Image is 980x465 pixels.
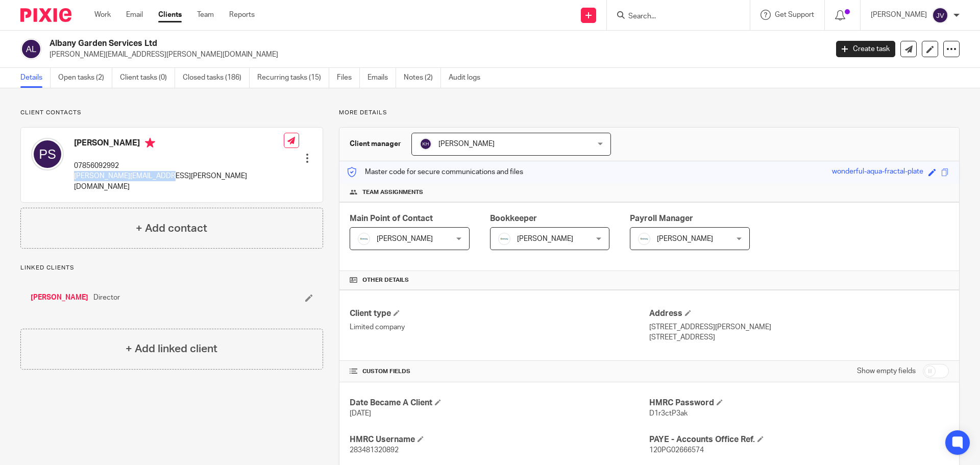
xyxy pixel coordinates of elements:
h4: Date Became A Client [350,398,649,408]
span: Payroll Manager [630,214,693,223]
h3: Client manager [350,139,401,149]
a: Recurring tasks (15) [257,68,329,88]
div: wonderful-aqua-fractal-plate [832,166,923,178]
h4: Address [649,308,949,319]
img: Infinity%20Logo%20with%20Whitespace%20.png [498,233,510,245]
a: Closed tasks (186) [183,68,250,88]
img: Infinity%20Logo%20with%20Whitespace%20.png [358,233,370,245]
img: Pixie [20,8,71,22]
span: Team assignments [362,188,423,197]
span: [PERSON_NAME] [517,235,573,242]
h4: [PERSON_NAME] [74,138,284,151]
img: svg%3E [420,138,432,150]
p: [STREET_ADDRESS][PERSON_NAME] [649,322,949,332]
span: 120PG02666574 [649,447,704,454]
h4: Client type [350,308,649,319]
a: Details [20,68,51,88]
label: Show empty fields [857,366,916,376]
span: Main Point of Contact [350,214,433,223]
a: Emails [367,68,396,88]
h2: Albany Garden Services Ltd [50,38,667,49]
span: [PERSON_NAME] [657,235,713,242]
a: Team [197,10,214,20]
p: More details [339,109,960,117]
a: Clients [158,10,182,20]
span: [PERSON_NAME] [377,235,433,242]
a: Client tasks (0) [120,68,175,88]
input: Search [627,12,719,21]
p: 07856092992 [74,161,284,171]
p: [PERSON_NAME][EMAIL_ADDRESS][PERSON_NAME][DOMAIN_NAME] [50,50,821,60]
p: Master code for secure communications and files [347,167,523,177]
a: Email [126,10,143,20]
p: [PERSON_NAME] [871,10,927,20]
p: Limited company [350,322,649,332]
h4: PAYE - Accounts Office Ref. [649,434,949,445]
img: Infinity%20Logo%20with%20Whitespace%20.png [638,233,650,245]
span: Director [93,292,120,303]
span: 283481320892 [350,447,399,454]
img: svg%3E [932,7,948,23]
h4: + Add contact [136,221,207,236]
a: Open tasks (2) [58,68,112,88]
span: [PERSON_NAME] [438,140,495,148]
span: [DATE] [350,410,371,417]
h4: + Add linked client [126,341,217,357]
span: Bookkeeper [490,214,537,223]
a: Audit logs [449,68,488,88]
p: Client contacts [20,109,323,117]
a: Create task [836,41,895,57]
p: [STREET_ADDRESS] [649,332,949,342]
a: [PERSON_NAME] [31,292,88,303]
span: Get Support [775,11,814,18]
a: Files [337,68,360,88]
h4: HMRC Username [350,434,649,445]
h4: CUSTOM FIELDS [350,368,649,376]
a: Notes (2) [404,68,441,88]
a: Reports [229,10,255,20]
h4: HMRC Password [649,398,949,408]
img: svg%3E [31,138,64,170]
span: D1r3ctP3ak [649,410,688,417]
a: Work [94,10,111,20]
p: Linked clients [20,264,323,272]
i: Primary [145,138,155,148]
img: svg%3E [20,38,42,60]
p: [PERSON_NAME][EMAIL_ADDRESS][PERSON_NAME][DOMAIN_NAME] [74,171,284,192]
span: Other details [362,276,409,284]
